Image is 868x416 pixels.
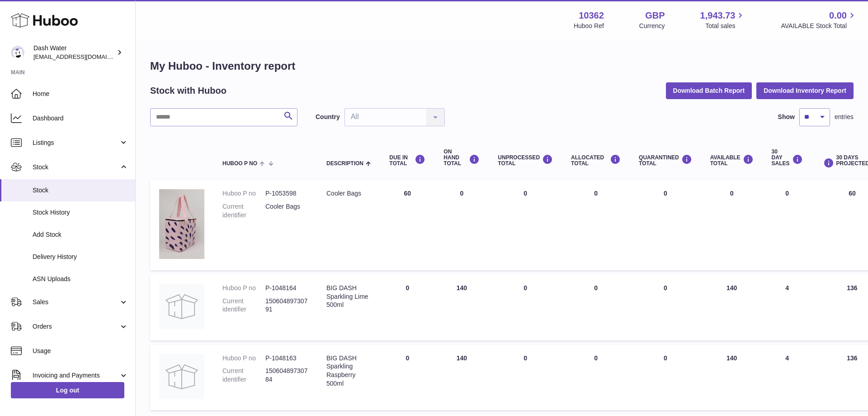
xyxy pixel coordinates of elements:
div: UNPROCESSED Total [498,154,553,167]
div: Cooler Bags [326,189,371,198]
strong: 10362 [579,10,604,22]
img: product image [159,189,204,259]
dd: P-1048164 [265,284,308,292]
img: product image [159,284,204,329]
span: Stock [33,186,128,195]
td: 0 [763,180,812,270]
span: 1,943.73 [700,10,736,22]
td: 0 [380,345,434,411]
span: Description [326,161,363,167]
td: 0 [562,345,630,411]
td: 0 [489,275,562,340]
span: 0 [664,354,667,362]
td: 140 [701,275,763,340]
span: Stock [33,163,119,172]
td: 4 [763,275,812,340]
div: ON HAND Total [443,149,480,167]
button: Download Batch Report [666,82,752,99]
h2: Stock with Huboo [150,85,226,97]
span: Total sales [705,22,745,30]
span: Listings [33,139,119,147]
dd: P-1053598 [265,189,308,198]
span: 0.00 [829,10,847,22]
td: 0 [562,180,630,270]
span: Delivery History [33,253,128,261]
td: 0 [701,180,763,270]
span: Dashboard [33,114,128,123]
label: Country [316,113,340,121]
span: ASN Uploads [33,275,128,283]
td: 60 [380,180,434,270]
dt: Huboo P no [222,354,265,363]
td: 140 [434,275,489,340]
strong: GBP [645,10,665,22]
h1: My Huboo - Inventory report [150,59,854,73]
a: 0.00 AVAILABLE Stock Total [781,10,857,30]
img: product image [159,354,204,399]
span: AVAILABLE Stock Total [781,22,857,30]
div: ALLOCATED Total [571,154,621,167]
dd: P-1048163 [265,354,308,363]
label: Show [778,113,795,121]
div: BIG DASH Sparkling Raspberry 500ml [326,354,371,388]
td: 140 [701,345,763,411]
dt: Huboo P no [222,189,265,198]
dt: Current identifier [222,202,265,220]
button: Download Inventory Report [756,82,854,99]
td: 0 [489,345,562,411]
span: Stock History [33,208,128,217]
div: DUE IN TOTAL [389,154,425,167]
dd: 15060489730784 [265,367,308,384]
span: Invoicing and Payments [33,371,119,380]
td: 0 [562,275,630,340]
dt: Current identifier [222,297,265,314]
span: Usage [33,347,128,355]
div: BIG DASH Sparkling Lime 500ml [326,284,371,310]
td: 0 [489,180,562,270]
div: Dash Water [33,44,115,61]
div: QUARANTINED Total [639,154,692,167]
td: 140 [434,345,489,411]
td: 0 [380,275,434,340]
span: Add Stock [33,230,128,239]
a: 1,943.73 Total sales [700,10,746,30]
td: 0 [434,180,489,270]
span: Huboo P no [222,161,257,167]
dd: 15060489730791 [265,297,308,314]
span: Home [33,90,128,98]
div: Currency [639,22,665,30]
span: [EMAIL_ADDRESS][DOMAIN_NAME] [33,53,133,60]
img: orders@dash-water.com [11,46,24,59]
div: AVAILABLE Total [710,154,754,167]
span: 0 [664,190,667,197]
span: entries [835,113,854,121]
td: 4 [763,345,812,411]
span: 0 [664,284,667,292]
dt: Huboo P no [222,284,265,292]
div: 30 DAY SALES [772,149,803,167]
span: Orders [33,322,119,331]
div: Huboo Ref [574,22,604,30]
dt: Current identifier [222,367,265,384]
span: Sales [33,298,119,306]
a: Log out [11,382,124,398]
dd: Cooler Bags [265,202,308,220]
